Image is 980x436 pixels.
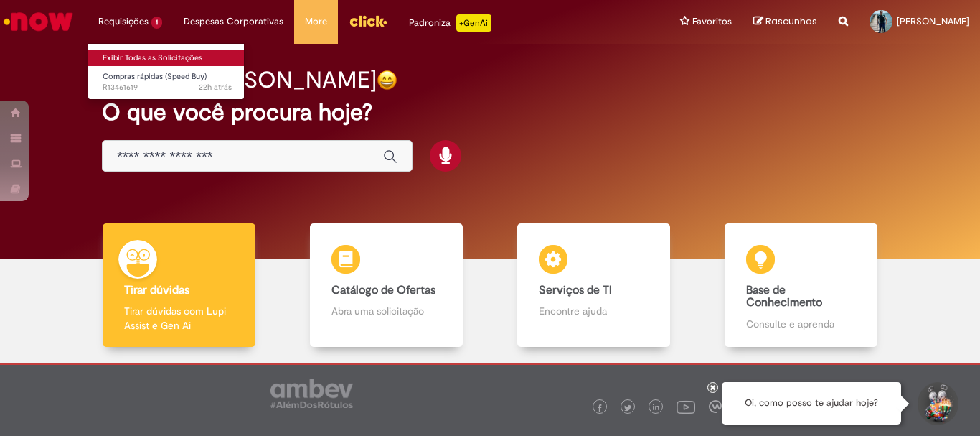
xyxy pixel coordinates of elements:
[456,14,491,32] p: +GenAi
[88,43,245,100] ul: Requisições
[539,304,648,318] p: Encontre ajuda
[103,82,232,93] span: R13461619
[305,14,327,29] span: More
[653,404,660,412] img: logo_footer_linkedin.png
[331,283,435,297] b: Catálogo de Ofertas
[490,223,697,348] a: Serviços de TI Encontre ajuda
[349,10,387,32] img: click_logo_yellow_360x200.png
[283,223,490,348] a: Catálogo de Ofertas Abra uma solicitação
[102,100,878,125] h2: O que você procura hoje?
[692,14,732,29] span: Favoritos
[199,82,232,93] time: 29/08/2025 10:48:15
[677,397,695,416] img: logo_footer_youtube.png
[409,14,491,32] div: Padroniza
[88,69,246,96] a: Aberto R13461619 : Compras rápidas (Speed Buy)
[184,14,283,29] span: Despesas Corporativas
[151,17,162,29] span: 1
[1,7,75,36] img: ServiceNow
[88,50,246,66] a: Exibir Todas as Solicitações
[199,82,232,93] span: 22h atrás
[98,14,149,29] span: Requisições
[746,283,822,310] b: Base de Conhecimento
[270,379,353,408] img: logo_footer_ambev_rotulo_gray.png
[697,223,905,348] a: Base de Conhecimento Consulte e aprenda
[75,223,283,348] a: Tirar dúvidas Tirar dúvidas com Lupi Assist e Gen Ai
[377,70,397,91] img: happy-face.png
[709,400,722,413] img: logo_footer_workplace.png
[897,15,969,27] span: [PERSON_NAME]
[596,404,603,412] img: logo_footer_facebook.png
[765,14,817,28] span: Rascunhos
[103,71,207,82] span: Compras rápidas (Speed Buy)
[624,404,631,412] img: logo_footer_twitter.png
[331,304,440,318] p: Abra uma solicitação
[539,283,612,297] b: Serviços de TI
[124,304,233,333] p: Tirar dúvidas com Lupi Assist e Gen Ai
[722,382,901,425] div: Oi, como posso te ajudar hoje?
[753,15,817,29] a: Rascunhos
[746,317,855,331] p: Consulte e aprenda
[124,283,189,297] b: Tirar dúvidas
[915,382,958,425] button: Iniciar Conversa de Suporte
